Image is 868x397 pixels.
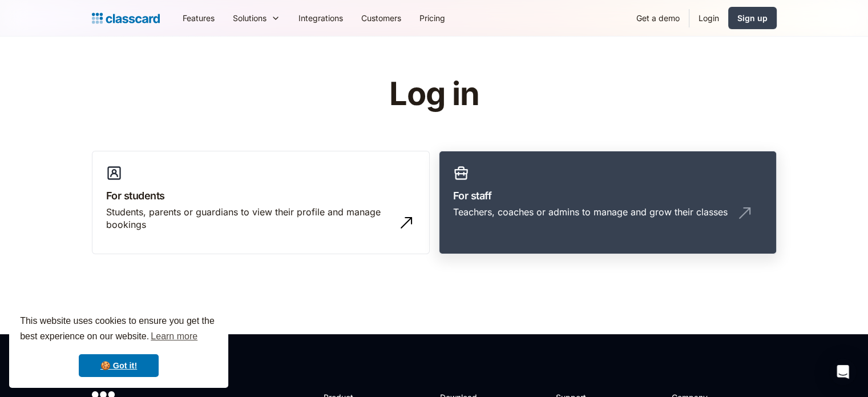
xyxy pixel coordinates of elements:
div: Teachers, coaches or admins to manage and grow their classes [453,206,728,218]
a: dismiss cookie message [79,354,159,377]
span: This website uses cookies to ensure you get the best experience on our website. [20,314,217,345]
div: Solutions [233,12,267,24]
a: Features [173,5,224,31]
div: Open Intercom Messenger [829,358,857,386]
a: learn more about cookies [149,328,199,345]
a: Sign up [728,7,777,29]
h3: For staff [453,188,762,203]
h3: For students [106,188,415,203]
div: cookieconsent [9,303,228,388]
div: Sign up [737,12,768,24]
a: Customers [352,5,410,31]
a: Pricing [410,5,454,31]
a: Login [689,5,728,31]
a: For staffTeachers, coaches or admins to manage and grow their classes [439,151,777,255]
a: For studentsStudents, parents or guardians to view their profile and manage bookings [92,151,430,255]
div: Students, parents or guardians to view their profile and manage bookings [106,206,393,231]
a: Integrations [289,5,352,31]
a: Logo [92,10,160,26]
a: Get a demo [627,5,689,31]
div: Solutions [224,5,289,31]
h1: Log in [253,77,615,112]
